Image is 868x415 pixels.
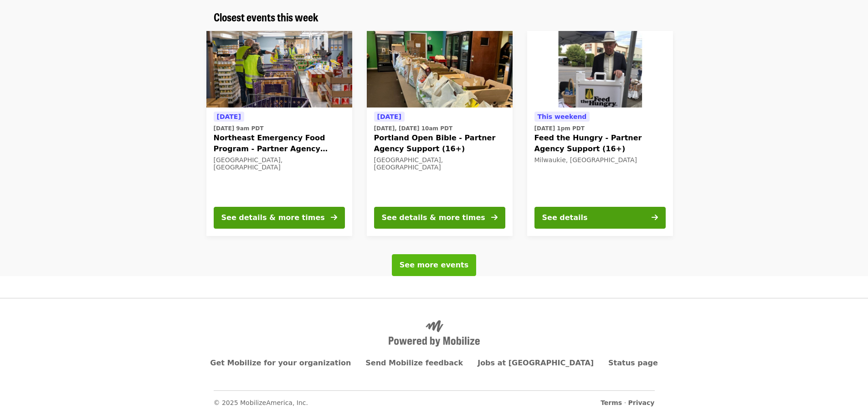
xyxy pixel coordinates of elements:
span: © 2025 MobilizeAmerica, Inc. [214,399,308,406]
button: See details & more times [214,207,345,229]
span: Northeast Emergency Food Program - Partner Agency Support [214,133,345,154]
div: Milwaukie, [GEOGRAPHIC_DATA] [534,156,666,164]
nav: Primary footer navigation [214,358,655,369]
button: See details & more times [374,207,505,229]
a: Jobs at [GEOGRAPHIC_DATA] [478,359,594,367]
a: Closest events this week [214,10,318,24]
div: [GEOGRAPHIC_DATA], [GEOGRAPHIC_DATA] [374,156,505,172]
img: Feed the Hungry - Partner Agency Support (16+) organized by Oregon Food Bank [527,31,673,108]
a: Send Mobilize feedback [365,359,463,367]
img: Powered by Mobilize [389,320,480,347]
span: · [601,398,654,408]
a: See details for "Feed the Hungry - Partner Agency Support (16+)" [527,31,673,236]
time: [DATE] 1pm PDT [534,124,585,133]
a: Status page [608,359,658,367]
a: See details for "Portland Open Bible - Partner Agency Support (16+)" [367,31,513,236]
time: [DATE], [DATE] 10am PDT [374,124,453,133]
a: Get Mobilize for your organization [210,359,351,367]
div: [GEOGRAPHIC_DATA], [GEOGRAPHIC_DATA] [214,156,345,172]
span: Feed the Hungry - Partner Agency Support (16+) [534,133,666,154]
div: Closest events this week [206,10,662,24]
button: See more events [392,254,476,276]
span: Closest events this week [214,9,318,25]
button: See details [534,207,666,229]
span: See more events [400,261,468,269]
span: [DATE] [377,113,401,120]
a: Privacy [628,399,655,406]
span: This weekend [538,113,587,120]
a: See details for "Northeast Emergency Food Program - Partner Agency Support" [206,31,352,236]
div: See details & more times [382,212,485,223]
span: Portland Open Bible - Partner Agency Support (16+) [374,133,505,154]
time: [DATE] 9am PDT [214,124,264,133]
a: Terms [601,399,622,406]
i: arrow-right icon [652,213,658,222]
a: See more events [392,261,476,269]
nav: Secondary footer navigation [214,390,655,408]
div: See details [542,212,588,223]
span: [DATE] [217,113,241,120]
i: arrow-right icon [491,213,498,222]
img: Northeast Emergency Food Program - Partner Agency Support organized by Oregon Food Bank [206,31,352,108]
div: See details & more times [221,212,325,223]
img: Portland Open Bible - Partner Agency Support (16+) organized by Oregon Food Bank [367,31,513,108]
i: arrow-right icon [331,213,337,222]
